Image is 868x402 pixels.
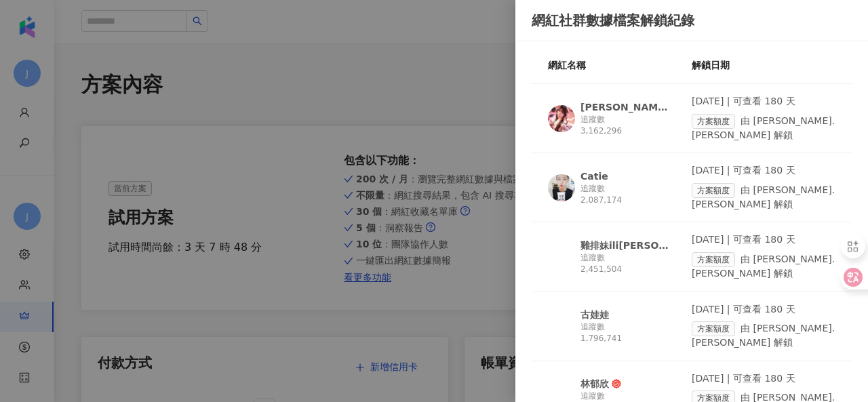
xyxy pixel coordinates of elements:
[692,58,835,73] div: 解鎖日期
[692,114,735,129] span: 方案額度
[580,114,669,137] div: 追蹤數 3,162,296
[692,183,835,212] div: 由 [PERSON_NAME].[PERSON_NAME] 解鎖
[532,11,852,30] div: 網紅社群數據檔案解鎖紀錄
[580,239,669,252] div: 雞排妹ili[PERSON_NAME]
[548,313,575,340] img: KOL Avatar
[580,377,609,390] div: 林郁欣
[580,252,669,275] div: 追蹤數 2,451,504
[548,58,692,73] div: 網紅名稱
[692,372,835,386] div: [DATE] | 可查看 180 天
[692,233,835,247] div: [DATE] | 可查看 180 天
[580,183,669,206] div: 追蹤數 2,087,174
[692,321,735,336] span: 方案額度
[548,243,575,270] img: KOL Avatar
[580,308,609,321] div: 古娃娃
[532,95,852,153] a: KOL Avatar[PERSON_NAME]亞追蹤數 3,162,296[DATE] | 可查看 180 天方案額度由 [PERSON_NAME].[PERSON_NAME] 解鎖
[580,169,608,183] div: Catie
[548,105,575,132] img: KOL Avatar
[692,95,835,108] div: [DATE] | 可查看 180 天
[692,252,835,281] div: 由 [PERSON_NAME].[PERSON_NAME] 解鎖
[692,164,835,178] div: [DATE] | 可查看 180 天
[692,183,735,198] span: 方案額度
[692,252,735,267] span: 方案額度
[580,100,669,114] div: [PERSON_NAME]亞
[532,164,852,222] a: KOL AvatarCatie追蹤數 2,087,174[DATE] | 可查看 180 天方案額度由 [PERSON_NAME].[PERSON_NAME] 解鎖
[532,303,852,361] a: KOL Avatar古娃娃追蹤數 1,796,741[DATE] | 可查看 180 天方案額度由 [PERSON_NAME].[PERSON_NAME] 解鎖
[532,233,852,292] a: KOL Avatar雞排妹ili[PERSON_NAME]追蹤數 2,451,504[DATE] | 可查看 180 天方案額度由 [PERSON_NAME].[PERSON_NAME] 解鎖
[692,303,835,317] div: [DATE] | 可查看 180 天
[580,321,669,344] div: 追蹤數 1,796,741
[692,114,835,142] div: 由 [PERSON_NAME].[PERSON_NAME] 解鎖
[692,321,835,350] div: 由 [PERSON_NAME].[PERSON_NAME] 解鎖
[548,174,575,201] img: KOL Avatar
